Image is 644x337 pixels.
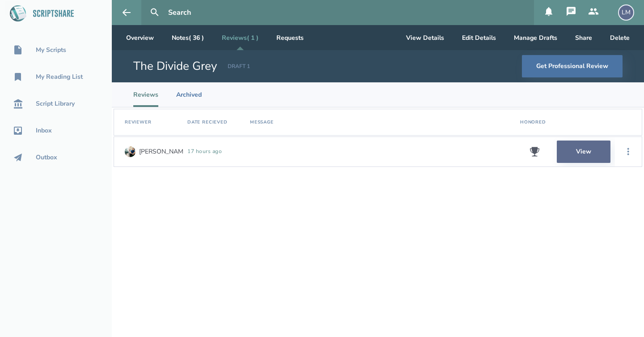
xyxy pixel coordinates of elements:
[36,154,57,161] div: Outbox
[125,146,136,157] img: user_1673573717-crop.jpg
[125,119,152,125] div: Reviewer
[618,4,634,21] div: LM
[250,119,274,125] div: Message
[520,119,546,125] div: Honored
[119,25,161,50] a: Overview
[125,142,189,162] a: [PERSON_NAME]
[176,82,202,107] li: Archived
[187,149,243,155] div: Thursday, August 21, 2025 at 1:03:34 AM
[133,82,158,107] li: Reviews
[269,25,311,50] a: Requests
[36,127,52,134] div: Inbox
[36,100,75,107] div: Script Library
[36,73,83,81] div: My Reading List
[603,25,637,50] button: Delete
[399,25,451,50] button: View Details
[139,148,189,155] div: [PERSON_NAME]
[557,141,610,163] a: View
[507,25,564,50] button: Manage Drafts
[133,58,217,74] h1: The Divide Grey
[522,55,623,77] button: Get Professional Review
[215,25,266,50] a: Reviews( 1 )
[187,119,228,125] div: Date Recieved
[228,63,250,70] div: DRAFT 1
[36,47,66,54] div: My Scripts
[165,25,211,50] a: Notes( 36 )
[568,25,599,50] button: Share
[455,25,503,50] button: Edit Details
